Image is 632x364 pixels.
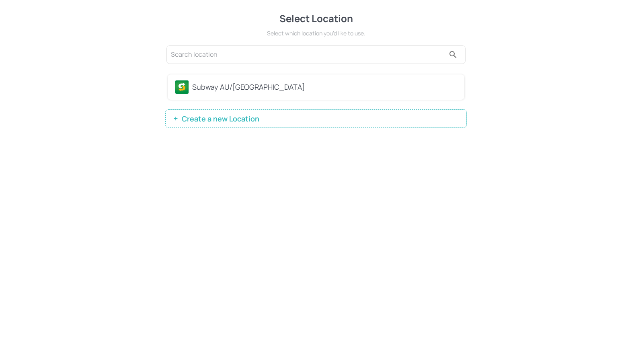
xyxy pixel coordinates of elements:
[175,80,189,94] img: avatar
[445,47,461,63] button: search
[165,29,467,37] div: Select which location you’d like to use.
[178,115,263,123] span: Create a new Location
[165,11,467,26] div: Select Location
[171,48,445,61] input: Search location
[192,82,457,93] div: Subway AU/[GEOGRAPHIC_DATA]
[165,109,467,128] button: Create a new Location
